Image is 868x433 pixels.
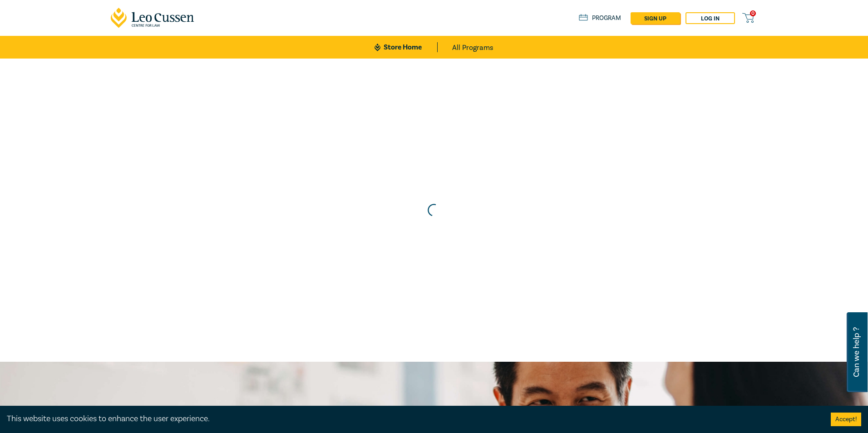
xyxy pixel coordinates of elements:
[831,413,861,426] button: Accept cookies
[852,318,861,387] span: Can we help ?
[7,413,817,425] div: This website uses cookies to enhance the user experience.
[750,10,756,16] span: 0
[452,36,493,59] a: All Programs
[631,12,680,24] a: sign up
[686,12,735,24] a: Log in
[579,13,621,23] a: Program
[375,42,438,52] a: Store Home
